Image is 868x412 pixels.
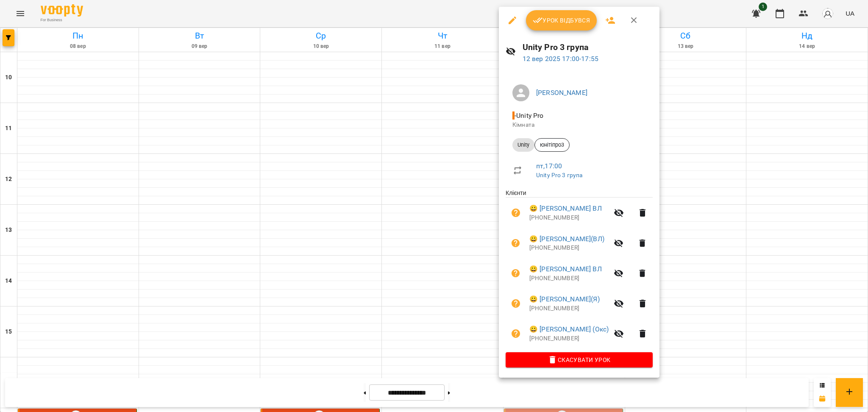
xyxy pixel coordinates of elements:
p: [PHONE_NUMBER] [529,334,609,343]
a: 12 вер 2025 17:00-17:55 [523,55,598,63]
span: юнітіпро3 [535,141,569,149]
button: Візит ще не сплачено. Додати оплату? [506,233,526,253]
span: Unity [512,141,534,149]
button: Візит ще не сплачено. Додати оплату? [506,293,526,314]
p: [PHONE_NUMBER] [529,244,609,252]
div: юнітіпро3 [534,138,570,152]
a: 😀 [PERSON_NAME](Я) [529,294,600,304]
a: 😀 [PERSON_NAME] ВЛ [529,203,602,214]
a: [PERSON_NAME] [536,89,587,97]
a: 😀 [PERSON_NAME] ВЛ [529,264,602,274]
h6: Unity Pro 3 група [523,41,653,54]
button: Візит ще не сплачено. Додати оплату? [506,263,526,284]
p: [PHONE_NUMBER] [529,274,609,283]
span: Скасувати Урок [512,355,646,365]
span: - Unity Pro [512,111,545,120]
ul: Клієнти [506,189,653,352]
button: Урок відбувся [526,10,597,31]
a: Unity Pro 3 група [536,172,583,178]
span: Урок відбувся [533,15,590,25]
a: 😀 [PERSON_NAME] (Окс) [529,324,609,334]
button: Візит ще не сплачено. Додати оплату? [506,323,526,344]
button: Скасувати Урок [506,352,653,367]
a: пт , 17:00 [536,162,562,170]
p: Кімната [512,121,646,129]
a: 😀 [PERSON_NAME](ВЛ) [529,234,604,244]
button: Візит ще не сплачено. Додати оплату? [506,203,526,223]
p: [PHONE_NUMBER] [529,304,609,313]
p: [PHONE_NUMBER] [529,214,609,222]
